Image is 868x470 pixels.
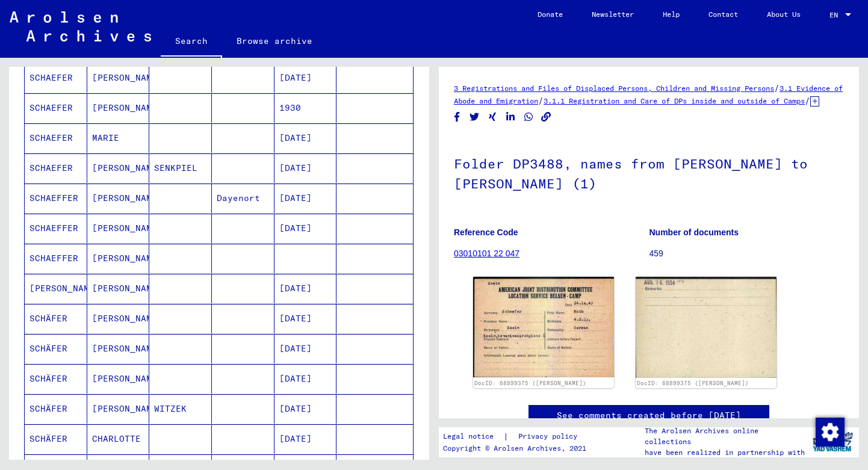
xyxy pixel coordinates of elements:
button: Share on Twitter [468,110,481,125]
mat-cell: [DATE] [274,184,337,213]
mat-cell: SCHAEFFER [25,184,87,213]
mat-cell: SCHÄFER [25,334,87,363]
span: / [805,95,810,106]
mat-cell: SCHAEFER [25,63,87,93]
p: 459 [649,247,845,260]
mat-cell: [DATE] [274,274,337,303]
img: yv_logo.png [810,427,855,457]
img: Arolsen_neg.svg [10,11,151,42]
b: Number of documents [649,227,739,237]
div: | [443,430,592,443]
mat-cell: [PERSON_NAME] [87,304,150,333]
mat-cell: [PERSON_NAME] [87,334,150,363]
mat-cell: [DATE] [274,63,337,93]
mat-cell: [PERSON_NAME] [87,63,150,93]
button: Share on LinkedIn [504,110,517,125]
a: Legal notice [443,430,503,443]
mat-cell: [DATE] [274,123,337,153]
mat-cell: [DATE] [274,153,337,183]
mat-cell: WITZEK [149,394,212,424]
mat-cell: SCHÄFER [25,394,87,424]
mat-cell: [DATE] [274,214,337,243]
mat-cell: MARIE [87,123,150,153]
mat-cell: [PERSON_NAME] [87,274,150,303]
mat-cell: SCHAEFER [25,93,87,123]
mat-cell: [DATE] [274,334,337,363]
button: Copy link [540,110,553,125]
mat-cell: [DATE] [274,364,337,394]
a: 3 Registrations and Files of Displaced Persons, Children and Missing Persons [454,84,774,93]
mat-cell: SCHAEFER [25,123,87,153]
mat-select-trigger: EN [829,10,838,19]
p: Copyright © Arolsen Archives, 2021 [443,443,592,454]
a: Search [161,26,222,58]
span: / [538,95,544,106]
mat-cell: [PERSON_NAME] [87,153,150,183]
mat-cell: SCHÄFER [25,424,87,454]
mat-cell: SCHÄFER [25,304,87,333]
mat-cell: CHARLOTTE [87,424,150,454]
mat-cell: [PERSON_NAME] [87,394,150,424]
mat-cell: SCHAEFFER [25,244,87,273]
a: See comments created before [DATE] [557,409,741,422]
mat-cell: SENKPIEL [149,153,212,183]
mat-cell: SCHÄFER [25,364,87,394]
mat-cell: [PERSON_NAME] [87,364,150,394]
button: Share on WhatsApp [522,110,535,125]
a: 03010101 22 047 [454,249,519,258]
span: / [774,82,780,93]
mat-cell: Dayenort [212,184,274,213]
b: Reference Code [454,227,518,237]
p: have been realized in partnership with [645,447,807,458]
mat-cell: SCHAEFFER [25,214,87,243]
a: Browse archive [222,26,327,55]
p: The Arolsen Archives online collections [645,425,807,447]
mat-cell: SCHAEFER [25,153,87,183]
mat-cell: 1930 [274,93,337,123]
a: DocID: 68899375 ([PERSON_NAME]) [637,380,749,386]
mat-cell: [DATE] [274,394,337,424]
h1: Folder DP3488, names from [PERSON_NAME] to [PERSON_NAME] (1) [454,136,844,209]
img: Zustimmung ändern [816,418,845,447]
mat-cell: [PERSON_NAME] [25,274,87,303]
img: 001.jpg [473,277,614,377]
mat-cell: [DATE] [274,304,337,333]
mat-cell: [DATE] [274,424,337,454]
a: Privacy policy [509,430,592,443]
mat-cell: [PERSON_NAME] [87,93,150,123]
button: Share on Xing [486,110,499,125]
mat-cell: [PERSON_NAME] [87,184,150,213]
mat-cell: [PERSON_NAME] [87,244,150,273]
button: Share on Facebook [451,110,463,125]
mat-cell: [PERSON_NAME] [87,214,150,243]
a: DocID: 68899375 ([PERSON_NAME]) [474,380,586,386]
img: 002.jpg [636,277,777,378]
a: 3.1.1 Registration and Care of DPs inside and outside of Camps [544,96,805,105]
